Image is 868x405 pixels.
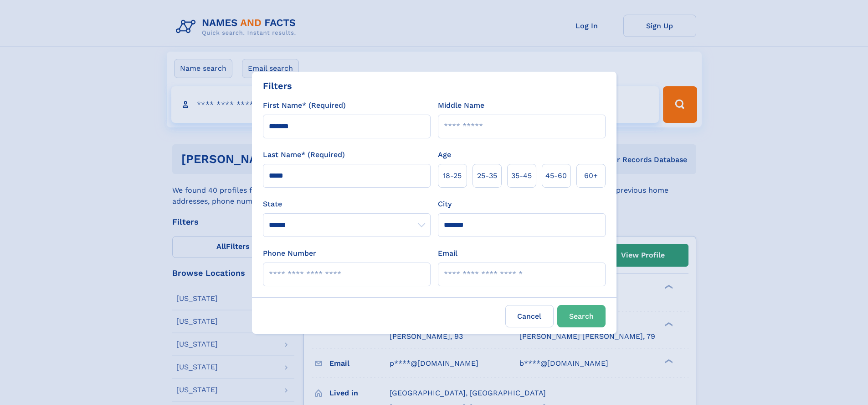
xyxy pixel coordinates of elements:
button: Search [557,305,606,327]
label: Last Name* (Required) [263,149,345,160]
div: Filters [263,79,292,93]
span: 25‑35 [477,170,497,181]
label: State [263,199,431,210]
label: First Name* (Required) [263,100,346,111]
label: Email [438,248,457,259]
span: 45‑60 [545,170,567,181]
label: Middle Name [438,100,484,111]
label: Age [438,149,451,160]
span: 60+ [584,170,598,181]
label: Phone Number [263,248,316,259]
label: City [438,199,452,210]
label: Cancel [505,305,554,327]
span: 18‑25 [443,170,462,181]
span: 35‑45 [511,170,532,181]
